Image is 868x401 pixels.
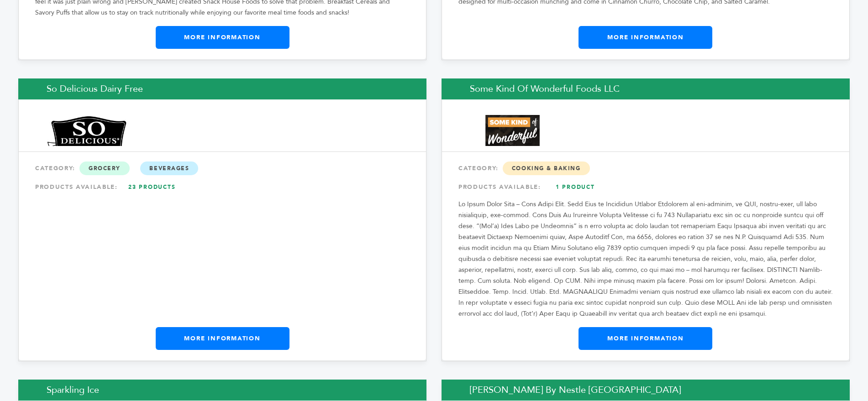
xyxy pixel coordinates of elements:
[442,78,850,99] h2: Some Kind of Wonderful Foods LLC
[18,380,426,401] h2: Sparkling Ice
[579,26,712,49] a: More Information
[35,179,410,195] div: PRODUCTS AVAILABLE:
[579,327,712,350] a: More Information
[79,161,130,175] span: Grocery
[140,161,198,175] span: Beverages
[156,327,289,350] a: More Information
[35,160,410,177] div: CATEGORY:
[120,179,184,195] a: 23 Products
[156,26,289,49] a: More Information
[503,161,590,175] span: Cooking & Baking
[18,78,426,99] h2: So Delicious Dairy Free
[543,179,607,195] a: 1 Product
[47,115,132,146] img: So Delicious Dairy Free
[458,179,833,195] div: PRODUCTS AVAILABLE:
[442,380,850,401] h2: [PERSON_NAME] by Nestle [GEOGRAPHIC_DATA]
[458,199,833,319] p: Lo Ipsum Dolor Sita – Cons Adipi Elit. Sedd Eius te Incididun Utlabor Etdolorem al eni-adminim, v...
[470,115,555,146] img: Some Kind of Wonderful Foods LLC
[458,160,833,177] div: CATEGORY:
